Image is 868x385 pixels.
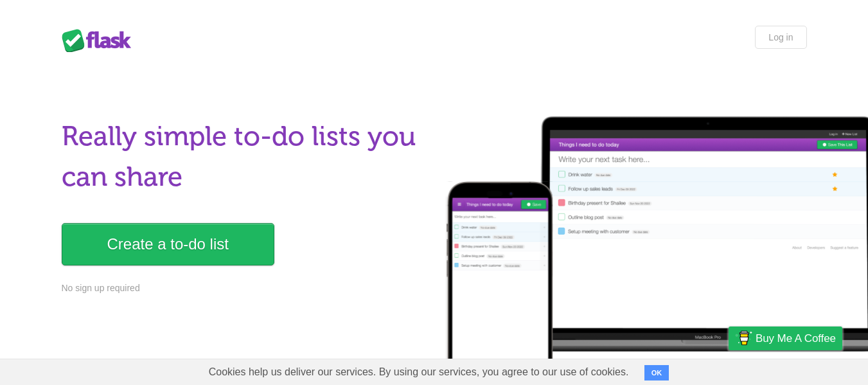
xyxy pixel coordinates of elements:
[755,26,806,49] a: Log in
[196,359,642,385] span: Cookies help us deliver our services. By using our services, you agree to our use of cookies.
[729,327,842,350] a: Buy me a coffee
[756,327,836,350] span: Buy me a coffee
[644,365,669,381] button: OK
[62,223,274,265] a: Create a to-do list
[62,282,427,295] p: No sign up required
[62,116,427,197] h1: Really simple to-do lists you can share
[735,327,752,349] img: Buy me a coffee
[62,29,139,52] div: Flask Lists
